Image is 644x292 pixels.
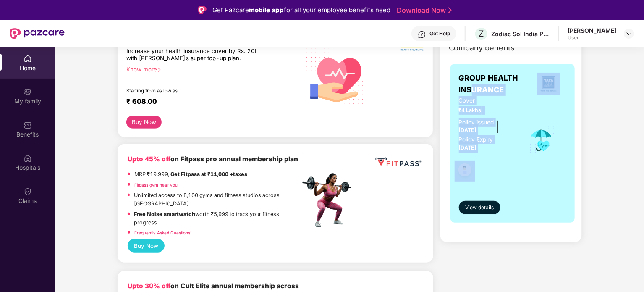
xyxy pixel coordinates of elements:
span: ₹4 Lakhs [459,106,516,115]
a: Download Now [397,6,449,15]
div: User [568,34,616,41]
div: Know more [126,66,295,72]
div: Policy issued [459,118,494,127]
strong: Free Noise smartwatch [134,211,196,217]
img: svg+xml;base64,PHN2ZyBpZD0iRHJvcGRvd24tMzJ4MzIiIHhtbG5zPSJodHRwOi8vd3d3LnczLm9yZy8yMDAwL3N2ZyIgd2... [626,30,632,37]
div: [PERSON_NAME] [568,26,616,34]
button: Buy Now [128,239,165,253]
img: svg+xml;base64,PHN2ZyBpZD0iQmVuZWZpdHMiIHhtbG5zPSJodHRwOi8vd3d3LnczLm9yZy8yMDAwL3N2ZyIgd2lkdGg9Ij... [24,121,32,129]
span: Cover [459,96,516,105]
span: right [157,68,162,72]
strong: Get Fitpass at ₹11,000 +taxes [170,171,247,177]
div: Get Help [429,30,450,37]
img: svg+xml;base64,PHN2ZyB3aWR0aD0iMjAiIGhlaWdodD0iMjAiIHZpZXdCb3g9IjAgMCAyMCAyMCIgZmlsbD0ibm9uZSIgeG... [24,88,32,96]
div: Policy Expiry [459,135,493,144]
span: View details [465,204,494,212]
img: fpp.png [300,171,359,230]
b: on Fitpass pro annual membership plan [128,155,298,163]
a: Frequently Asked Questions! [134,230,191,235]
b: Upto 45% off [128,155,170,163]
b: Upto 30% off [128,282,170,290]
img: svg+xml;base64,PHN2ZyBpZD0iQ2xhaW0iIHhtbG5zPSJodHRwOi8vd3d3LnczLm9yZy8yMDAwL3N2ZyIgd2lkdGg9IjIwIi... [24,187,32,196]
img: svg+xml;base64,PHN2ZyB4bWxucz0iaHR0cDovL3d3dy53My5vcmcvMjAwMC9zdmciIHdpZHRoPSI0OC45NDMiIGhlaWdodD... [455,161,475,182]
img: icon [528,126,555,154]
img: svg+xml;base64,PHN2ZyBpZD0iSGVscC0zMngzMiIgeG1sbnM9Imh0dHA6Ly93d3cudzMub3JnLzIwMDAvc3ZnIiB3aWR0aD... [418,30,426,39]
div: Zodiac Sol India Private Limited [491,30,550,38]
del: MRP ₹19,999, [134,171,169,177]
img: svg+xml;base64,PHN2ZyBpZD0iSG9zcGl0YWxzIiB4bWxucz0iaHR0cDovL3d3dy53My5vcmcvMjAwMC9zdmciIHdpZHRoPS... [24,154,32,163]
span: Company benefits [449,42,515,54]
div: Get Pazcare for all your employee benefits need [212,5,390,15]
button: View details [459,201,500,214]
span: Z [479,29,484,39]
p: Unlimited access to 8,100 gyms and fitness studios across [GEOGRAPHIC_DATA] [134,191,300,208]
span: [DATE] [459,145,477,151]
img: insurerLogo [537,73,560,95]
div: ₹ 608.00 [126,97,292,107]
strong: mobile app [249,6,284,14]
img: fppp.png [374,154,423,170]
span: [DATE] [459,127,477,133]
button: Buy Now [126,116,162,129]
p: worth ₹5,999 to track your fitness progress [134,210,300,227]
span: GROUP HEALTH INSURANCE [459,72,531,96]
div: Increase your health insurance cover by Rs. 20L with [PERSON_NAME]’s super top-up plan. [126,47,264,63]
img: svg+xml;base64,PHN2ZyBpZD0iSG9tZSIgeG1sbnM9Imh0dHA6Ly93d3cudzMub3JnLzIwMDAvc3ZnIiB3aWR0aD0iMjAiIG... [24,55,32,63]
div: Starting from as low as [126,88,264,94]
img: Logo [198,6,207,14]
img: svg+xml;base64,PHN2ZyB4bWxucz0iaHR0cDovL3d3dy53My5vcmcvMjAwMC9zdmciIHhtbG5zOnhsaW5rPSJodHRwOi8vd3... [300,37,375,113]
a: Fitpass gym near you [134,182,178,187]
img: Stroke [448,6,452,15]
img: New Pazcare Logo [10,28,65,39]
